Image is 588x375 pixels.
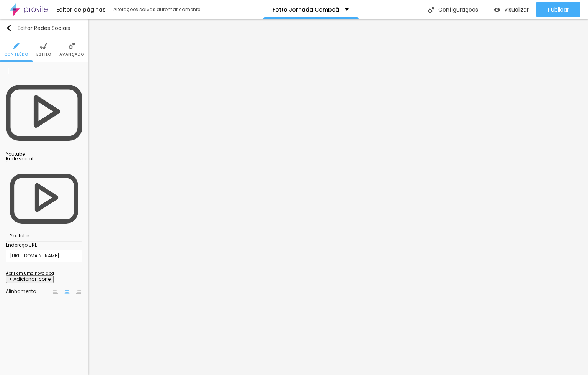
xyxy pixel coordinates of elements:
div: Abrir em uma nova aba [6,271,54,275]
button: Publicar [536,2,580,17]
img: view-1.svg [494,7,500,13]
img: paragraph-right-align.svg [76,289,81,294]
img: Youtube [6,74,82,151]
button: Visualizar [486,2,536,17]
img: Icone [13,43,20,49]
div: Youtube [6,152,82,156]
img: Icone [6,68,11,74]
img: Icone [6,25,12,31]
label: Endereço URL [6,242,82,248]
iframe: Editor [88,19,588,375]
button: + Adicionar Icone [6,275,54,283]
p: Fotto Jornada Campeã [273,7,339,12]
div: Youtube [10,164,78,238]
span: Conteúdo [4,53,28,56]
img: Icone [40,43,47,49]
span: Estilo [36,53,51,56]
div: Editar Redes Sociais [6,25,70,31]
span: Visualizar [504,7,529,13]
span: Rede social [6,155,33,162]
img: paragraph-center-align.svg [64,289,70,294]
span: Publicar [548,7,569,13]
div: Alterações salvas automaticamente [113,7,201,12]
img: Icone [68,43,75,49]
div: Alinhamento [6,289,52,294]
div: Editor de páginas [52,7,106,12]
img: Youtube [10,164,78,233]
img: Icone [428,7,434,13]
img: paragraph-left-align.svg [53,289,58,294]
span: Avançado [59,53,84,56]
